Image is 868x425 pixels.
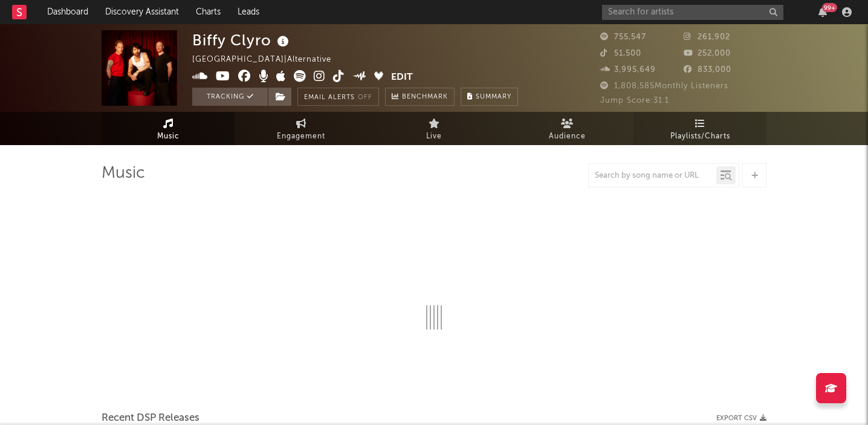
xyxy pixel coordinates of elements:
span: 755,547 [600,33,646,41]
span: Benchmark [402,90,448,105]
span: 1,808,585 Monthly Listeners [600,82,728,90]
input: Search for artists [602,5,783,20]
span: 833,000 [684,66,731,74]
input: Search by song name or URL [589,171,716,181]
span: Playlists/Charts [670,129,730,144]
span: 3,995,649 [600,66,656,74]
button: Export CSV [716,415,766,422]
span: Audience [549,129,586,144]
div: [GEOGRAPHIC_DATA] | Alternative [192,53,345,67]
button: Email AlertsOff [297,88,379,106]
span: 261,902 [684,33,730,41]
button: 99+ [818,7,827,17]
button: Edit [391,70,413,85]
span: Live [426,129,442,144]
span: 51,500 [600,50,641,57]
div: 99 + [822,3,837,12]
span: Jump Score: 31.1 [600,97,669,105]
a: Playlists/Charts [633,112,766,145]
span: Music [157,129,180,144]
button: Tracking [192,88,268,106]
a: Music [102,112,235,145]
a: Engagement [235,112,368,145]
em: Off [358,94,372,101]
div: Biffy Clyro [192,30,292,50]
a: Live [368,112,500,145]
a: Benchmark [385,88,455,106]
a: Audience [500,112,633,145]
span: Summary [476,94,511,100]
span: Engagement [277,129,325,144]
span: 252,000 [684,50,731,57]
button: Summary [461,88,518,106]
